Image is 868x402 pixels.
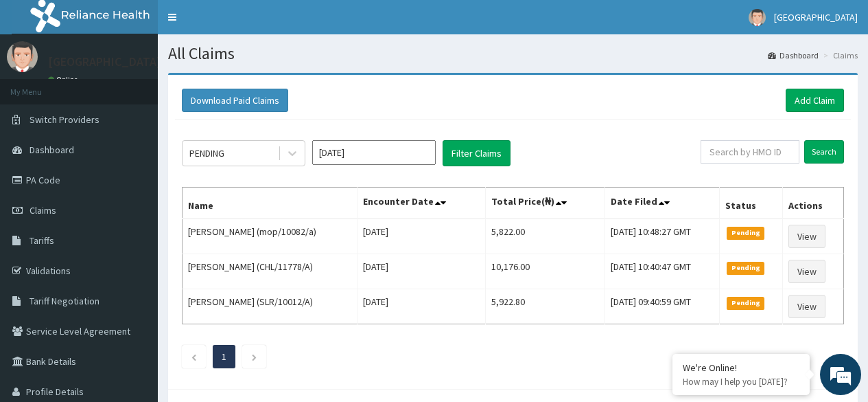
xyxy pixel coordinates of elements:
[357,254,485,289] td: [DATE]
[30,234,54,247] span: Tariffs
[820,49,858,61] li: Claims
[486,289,605,324] td: 5,922.80
[183,254,357,289] td: [PERSON_NAME] (CHL/11778/A)
[486,254,605,289] td: 10,176.00
[222,350,226,363] a: Page 1 is your current page
[30,144,74,156] span: Dashboard
[486,219,605,254] td: 5,822.00
[605,254,719,289] td: [DATE] 10:40:47 GMT
[183,188,357,219] th: Name
[749,9,766,26] img: User Image
[701,140,799,164] input: Search by HMO ID
[727,297,764,309] span: Pending
[189,146,224,160] div: PENDING
[182,89,288,112] button: Download Paid Claims
[443,140,511,166] button: Filter Claims
[788,225,825,248] a: View
[486,188,605,219] th: Total Price(₦)
[788,260,825,283] a: View
[783,188,844,219] th: Actions
[683,361,799,374] div: We're Online!
[720,188,783,219] th: Status
[768,49,819,61] a: Dashboard
[727,262,764,274] span: Pending
[727,227,764,239] span: Pending
[774,11,858,23] span: [GEOGRAPHIC_DATA]
[183,219,357,254] td: [PERSON_NAME] (mop/10082/a)
[357,219,485,254] td: [DATE]
[804,140,844,164] input: Search
[605,219,719,254] td: [DATE] 10:48:27 GMT
[312,140,436,165] input: Select Month and Year
[605,289,719,324] td: [DATE] 09:40:59 GMT
[357,289,485,324] td: [DATE]
[48,75,81,85] a: Online
[357,188,485,219] th: Encounter Date
[191,350,197,363] a: Previous page
[605,188,719,219] th: Date Filed
[30,295,99,307] span: Tariff Negotiation
[788,295,825,318] a: View
[786,89,844,112] a: Add Claim
[30,204,56,216] span: Claims
[48,56,161,68] p: [GEOGRAPHIC_DATA]
[30,113,99,126] span: Switch Providers
[168,45,858,63] h1: All Claims
[683,376,799,388] p: How may I help you today?
[7,41,38,72] img: User Image
[183,289,357,324] td: [PERSON_NAME] (SLR/10012/A)
[251,350,257,363] a: Next page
